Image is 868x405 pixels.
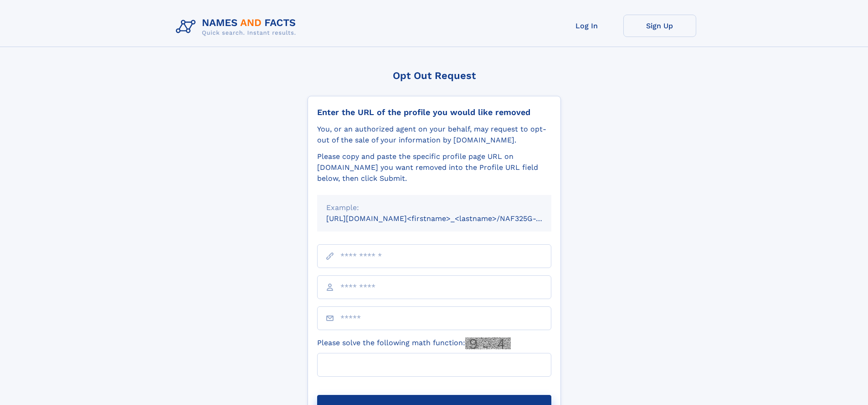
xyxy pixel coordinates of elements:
[317,151,551,184] div: Please copy and paste the specific profile page URL on [DOMAIN_NAME] you want removed into the Pr...
[326,214,569,223] small: [URL][DOMAIN_NAME]<firstname>_<lastname>/NAF325G-xxxxxxxx
[308,70,561,81] div: Opt Out Request
[317,124,551,146] div: You, or an authorized agent on your behalf, may request to opt-out of the sale of your informatio...
[623,15,696,37] a: Sign Up
[326,202,542,213] div: Example:
[172,15,303,39] img: Logo Names and Facts
[317,107,551,117] div: Enter the URL of the profile you would like removed
[317,337,511,349] label: Please solve the following math function:
[550,15,623,37] a: Log In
